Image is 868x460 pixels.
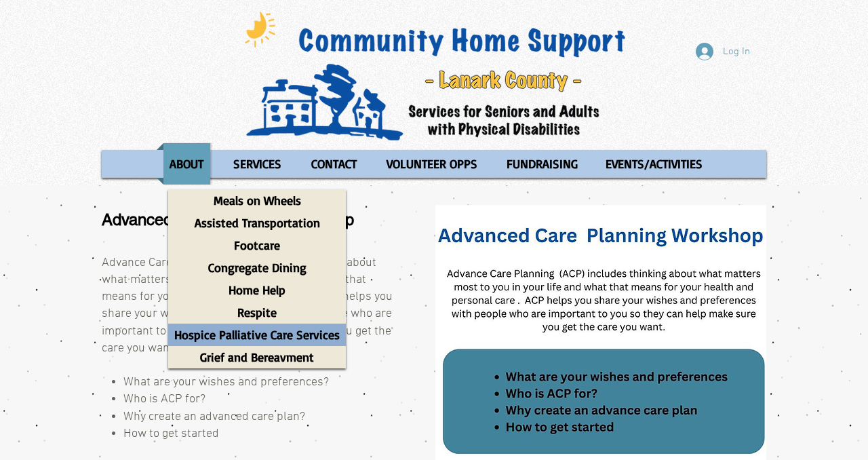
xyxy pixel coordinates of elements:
span: Who is ACP for? [123,392,205,406]
a: Respite [168,301,346,324]
span: How to get started ​ [123,427,219,441]
a: SERVICES [220,143,294,185]
nav: Site [102,143,766,185]
p: SERVICES [227,143,288,185]
a: Meals on Wheels [168,189,346,212]
a: CONTACT [298,143,370,185]
p: FUNDRAISING [500,143,584,185]
a: Hospice Palliative Care Services [168,324,346,346]
a: ABOUT [157,143,217,185]
p: Grief and Bereavment [194,346,320,368]
p: EVENTS/ACTIVITIES [599,143,709,185]
p: Respite [231,301,283,324]
p: Assisted Transportation [189,212,326,234]
span: What are your wishes and preferences? [123,375,329,389]
a: Home Help [168,279,346,301]
span: Why create an advanced care plan? [123,410,305,424]
p: Home Help [222,279,292,301]
a: Footcare [168,234,346,256]
a: EVENTS/ACTIVITIES [593,143,715,185]
p: Meals on Wheels [208,189,307,212]
span: Advance Care Planning (ACP) includes thinking about what matters most to you in your life and wha... [102,256,393,356]
span: Log In [718,45,755,59]
a: Assisted Transportation [168,212,346,234]
a: Grief and Bereavment [168,346,346,368]
a: Congregate Dining [168,256,346,279]
p: Footcare [228,234,286,256]
span: Advanced Care Planning Workshop [102,210,354,229]
button: Log In [686,39,759,64]
p: ABOUT [163,143,210,185]
p: Congregate Dining [202,256,313,279]
a: VOLUNTEER OPPS [374,143,490,185]
p: CONTACT [305,143,363,185]
a: FUNDRAISING [494,143,589,185]
p: VOLUNTEER OPPS [380,143,484,185]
